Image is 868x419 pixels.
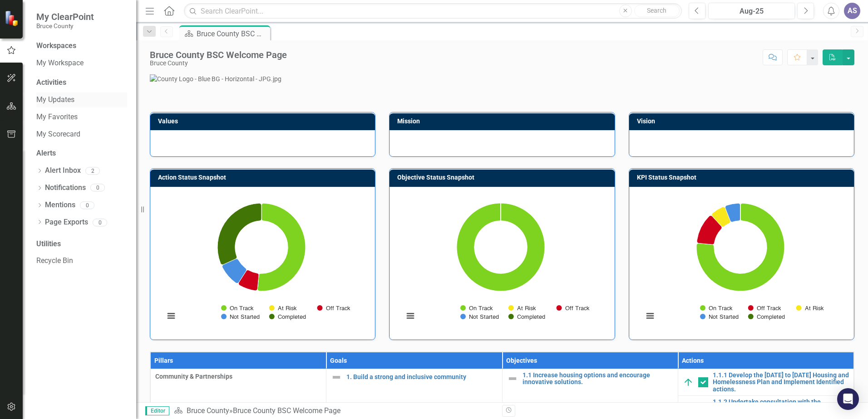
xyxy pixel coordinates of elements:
a: Notifications [45,183,86,193]
a: Bruce County [187,406,229,415]
path: On Track, 34. [257,203,306,291]
button: Show On Track [700,305,733,312]
button: Show Off Track [748,305,780,312]
div: 0 [93,219,107,226]
a: Alert Inbox [45,166,81,176]
div: Alerts [36,148,127,159]
h3: KPI Status Snapshot [637,174,849,181]
button: Show At Risk [796,305,824,312]
a: Page Exports [45,217,88,228]
img: County Logo - Blue BG - Horizontal - JPG.jpg [150,74,854,83]
input: Search ClearPoint... [184,3,682,19]
button: Show Off Track [317,305,350,312]
span: Editor [145,406,169,415]
button: Aug-25 [708,3,795,19]
a: My Scorecard [36,129,127,140]
button: Show At Risk [269,305,296,312]
span: Search [647,7,666,14]
svg: Interactive chart [160,194,363,330]
path: Off Track, 5. [239,270,259,290]
h3: Objective Status Snapshot [397,174,610,181]
div: Chart. Highcharts interactive chart. [639,194,844,330]
button: Show Not Started [700,313,738,320]
a: Recycle Bin [36,256,127,266]
button: Show Completed [269,313,306,320]
button: Show Not Started [221,313,259,320]
img: Not Defined [331,372,342,383]
a: 1. Build a strong and inclusive community [346,374,497,380]
svg: Interactive chart [639,194,842,330]
path: Not Started, 1. [725,203,740,222]
button: Show On Track [221,305,254,312]
path: On Track, 13. [696,203,784,291]
path: At Risk, 1. [711,207,730,227]
div: » [174,406,495,416]
div: Bruce County BSC Welcome Page [150,50,287,60]
a: My Workspace [36,58,127,68]
a: Mentions [45,200,75,210]
button: Search [634,5,680,17]
path: On Track, 2. [457,203,545,291]
svg: Interactive chart [399,194,602,330]
path: Off Track, 2. [697,215,722,244]
a: 1.1 Increase housing options and encourage innovative solutions. [523,372,673,386]
span: My ClearPoint [36,11,94,22]
h3: Mission [397,118,610,125]
div: Bruce County BSC Welcome Page [197,28,268,39]
button: View chart menu, Chart [165,310,178,322]
button: Show Completed [748,313,785,320]
path: Not Started , 6. [222,259,247,283]
img: On Track [683,377,694,388]
div: Bruce County BSC Welcome Page [233,406,340,415]
h3: Action Status Snapshot [158,174,370,181]
button: Show At Risk [508,305,536,312]
button: View chart menu, Chart [404,310,417,322]
td: Double-Click to Edit Right Click for Context Menu [678,369,853,395]
button: Show Off Track [557,305,589,312]
div: Chart. Highcharts interactive chart. [399,194,605,330]
img: Not Defined [507,373,518,384]
div: Workspaces [36,41,76,51]
button: Show Completed [508,313,545,320]
div: Aug-25 [711,6,792,17]
span: Community & Partnerships [155,372,321,381]
div: Bruce County [150,60,287,67]
div: Utilities [36,239,127,249]
h3: Vision [637,118,849,125]
div: Chart. Highcharts interactive chart. [160,194,365,330]
div: Open Intercom Messenger [837,388,859,410]
div: Activities [36,78,127,88]
a: 1.1.1 Develop the [DATE] to [DATE] Housing and Homelessness Plan and Implement Identified actions. [713,372,849,393]
h3: Values [158,118,370,125]
button: Show Not Started [460,313,498,320]
div: 2 [85,167,100,175]
a: My Favorites [36,112,127,122]
a: My Updates [36,95,127,105]
button: Show On Track [460,305,493,312]
img: ClearPoint Strategy [5,10,20,26]
small: Bruce County [36,22,94,29]
div: 0 [80,201,94,209]
path: At Risk, 0. [257,273,259,291]
button: AS [844,3,860,19]
div: 0 [90,184,105,192]
button: View chart menu, Chart [644,310,656,322]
